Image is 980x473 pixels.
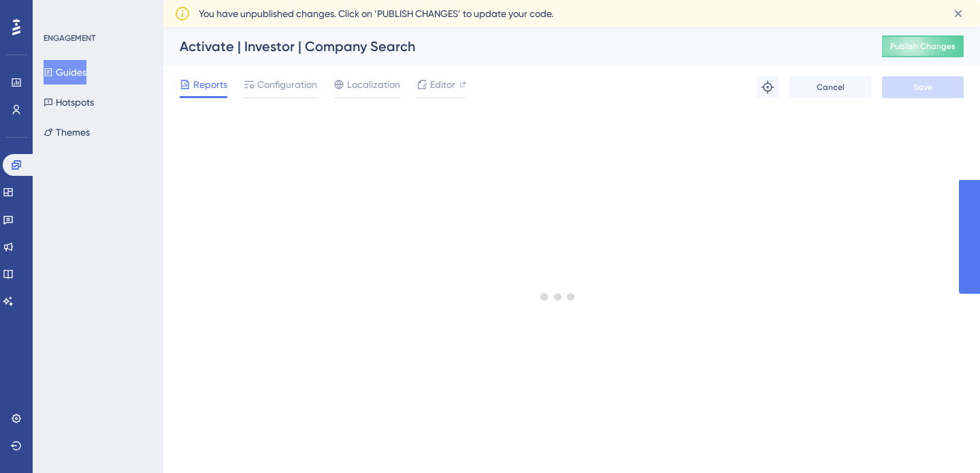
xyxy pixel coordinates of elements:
[180,37,848,56] div: Activate | Investor | Company Search
[913,82,932,93] span: Save
[44,90,94,115] button: Hotspots
[817,82,845,93] span: Cancel
[199,5,553,22] span: You have unpublished changes. Click on ‘PUBLISH CHANGES’ to update your code.
[44,60,86,85] button: Guides
[193,76,227,93] span: Reports
[882,35,964,57] button: Publish Changes
[890,41,955,52] span: Publish Changes
[257,76,317,93] span: Configuration
[430,76,455,93] span: Editor
[882,76,964,98] button: Save
[44,120,90,144] button: Themes
[347,76,400,93] span: Localization
[789,76,871,98] button: Cancel
[923,419,964,460] iframe: UserGuiding AI Assistant Launcher
[44,33,95,44] div: ENGAGEMENT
